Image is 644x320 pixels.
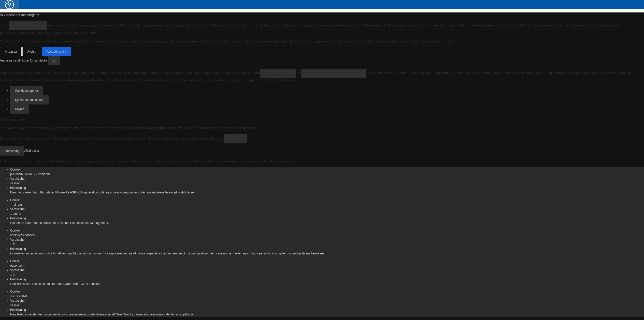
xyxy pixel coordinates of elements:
[10,181,644,186] div: session
[10,221,644,225] div: Cloudflare sätter denna cookie för att stödja Cloudflare Bot Management.
[24,149,39,153] span: Alltid aktivt
[10,233,644,237] div: cookieyes-consent
[10,216,644,221] div: Beskrivning
[10,104,29,114] button: Säljare
[10,86,43,95] button: Cookiekategorier
[10,298,644,303] div: Varaktighet
[10,303,644,308] div: session
[10,312,644,317] div: New Relic använder denna cookie för att spara en sessionsidentifierare så att New Relic kan överv...
[10,308,644,312] div: Beskrivning
[224,134,247,143] button: Visa mer
[10,176,644,181] div: Varaktighet
[48,56,60,65] button: Stänga
[10,202,644,207] div: __cf_bm
[9,21,47,30] button: våra 1531 partners
[10,211,644,216] div: 1 timme
[10,190,644,195] div: Den här cookien har utfärdats av Microsofts ASP.NET-applikation och lagrar sessionsuppgifter unde...
[10,294,644,298] div: JSESSIONID
[10,242,644,247] div: 1 år
[10,272,644,277] div: 1 år
[10,198,644,202] div: Cookie
[10,172,644,176] div: [DOMAIN_NAME]_SessionId
[10,186,644,190] div: Beskrivning
[10,268,644,272] div: Varaktighet
[10,167,644,172] div: Cookie
[10,259,644,263] div: Cookie
[53,59,55,62] img: Close
[10,289,644,294] div: Cookie
[10,251,644,256] div: CookieYes sätter denna cookie för att komma ihåg användarnas samtyckespreferenser så att dessa re...
[10,237,644,242] div: Varaktighet
[301,69,366,78] button: teknikleverantör för Google-annonser
[10,282,644,286] div: CookieYes sets this cookie to store data when IAB TCF is enabled.
[260,69,296,78] button: tredjepartssäljare
[10,263,644,268] div: euconsent
[10,207,644,211] div: Varaktighet
[10,95,49,104] button: Syften och funktioner
[22,47,41,56] button: Avvisa
[10,228,644,233] div: Cookie
[42,47,71,56] button: Acceptera alla
[10,247,644,251] div: Beskrivning
[10,277,644,282] div: Beskrivning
